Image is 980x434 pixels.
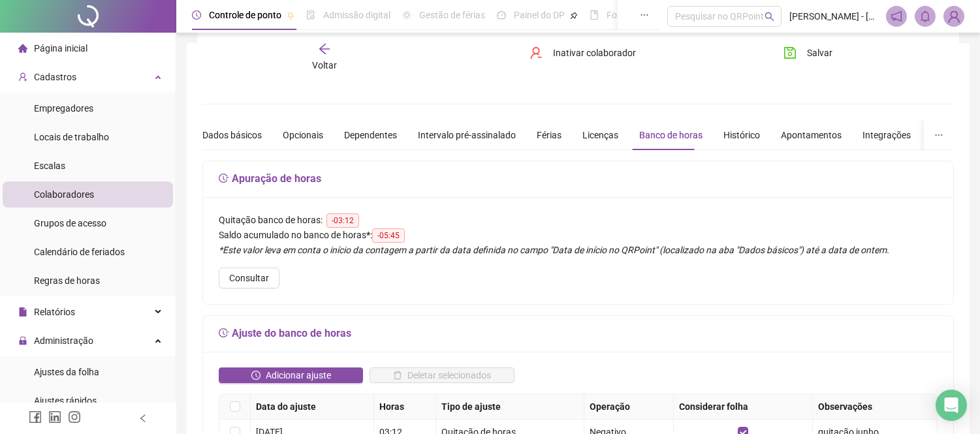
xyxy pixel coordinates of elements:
[934,131,943,140] span: ellipsis
[34,275,100,286] span: Regras de horas
[219,245,889,255] em: *Este valor leva em conta o início da contagem a partir da data definida no campo "Data de início...
[34,367,99,377] span: Ajustes da folha
[192,10,201,20] span: clock-circle
[219,326,938,341] h5: Ajuste do banco de horas
[34,43,87,54] span: Página inicial
[344,128,397,142] div: Dependentes
[436,394,584,420] th: Tipo de ajuste
[402,10,411,20] span: sun
[924,120,954,150] button: ellipsis
[497,10,506,20] span: dashboard
[34,132,109,142] span: Locais de trabalho
[520,42,646,63] button: Inativar colaborador
[18,72,27,82] span: user-add
[18,44,27,53] span: home
[590,10,599,20] span: book
[607,10,690,20] span: Folha de pagamento
[34,218,106,228] span: Grupos de acesso
[582,128,618,142] div: Licenças
[219,173,229,183] span: field-time
[266,368,331,382] span: Adicionar ajuste
[34,103,93,114] span: Empregadores
[219,230,366,240] span: Saldo acumulado no banco de horas
[774,42,842,63] button: Salvar
[372,228,405,243] span: -05:45
[219,215,323,225] span: Quitação banco de horas:
[318,42,331,55] span: arrow-left
[781,128,842,142] div: Apontamentos
[219,328,229,338] span: field-time
[813,394,938,420] th: Observações
[219,228,938,243] div: :
[34,335,93,346] span: Administração
[18,336,27,345] span: lock
[419,10,485,20] span: Gestão de férias
[640,10,649,20] span: ellipsis
[783,46,797,59] span: save
[18,307,27,317] span: file
[34,189,94,200] span: Colaboradores
[202,128,262,142] div: Dados básicos
[34,395,97,406] span: Ajustes rápidos
[323,10,390,20] span: Admissão digital
[639,128,703,142] div: Banco de horas
[68,411,81,424] span: instagram
[584,394,674,420] th: Operação
[34,247,125,257] span: Calendário de feriados
[138,414,148,423] span: left
[553,46,636,60] span: Inativar colaborador
[723,128,760,142] div: Histórico
[229,271,269,285] span: Consultar
[570,12,578,20] span: pushpin
[862,128,911,142] div: Integrações
[219,268,279,288] button: Consultar
[919,10,931,22] span: bell
[283,128,323,142] div: Opcionais
[312,60,337,70] span: Voltar
[29,411,42,424] span: facebook
[219,367,363,383] button: Adicionar ajuste
[944,7,964,26] img: 92484
[514,10,565,20] span: Painel do DP
[807,46,832,60] span: Salvar
[251,394,374,420] th: Data do ajuste
[306,10,315,20] span: file-done
[891,10,902,22] span: notification
[418,128,516,142] div: Intervalo pré-assinalado
[34,72,76,82] span: Cadastros
[789,9,878,23] span: [PERSON_NAME] - [PERSON_NAME]
[936,390,967,421] div: Open Intercom Messenger
[674,394,813,420] th: Considerar folha
[530,46,543,59] span: user-delete
[374,394,436,420] th: Horas
[537,128,561,142] div: Férias
[34,307,75,317] span: Relatórios
[34,161,65,171] span: Escalas
[287,12,294,20] span: pushpin
[326,213,359,228] span: -03:12
[48,411,61,424] span: linkedin
[209,10,281,20] span: Controle de ponto
[370,367,514,383] button: Deletar selecionados
[765,12,774,22] span: search
[219,171,938,187] h5: Apuração de horas
[251,371,261,380] span: clock-circle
